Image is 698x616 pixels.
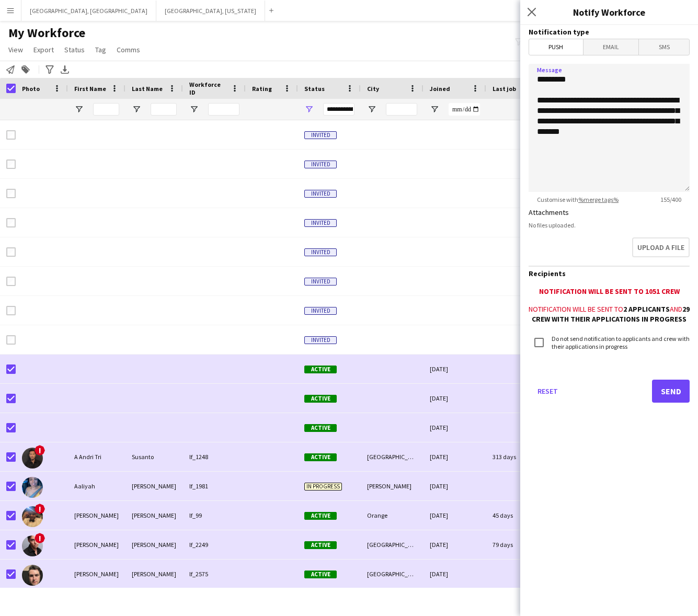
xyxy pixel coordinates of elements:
button: Upload a file [632,237,690,257]
span: Workforce ID [189,81,227,96]
div: lf_1981 [183,472,246,500]
span: Invited [304,131,337,139]
div: Orange [361,501,424,530]
div: lf_1248 [183,442,246,471]
button: Open Filter Menu [367,105,376,114]
input: Last Name Filter Input [151,103,177,116]
span: View [8,45,23,54]
h3: Notification type [529,27,690,37]
input: Row Selection is disabled for this row (unchecked) [6,277,16,286]
span: Invited [304,248,337,256]
span: Push [529,39,583,55]
label: Do not send notification to applicants and crew with their applications in progress [550,335,690,350]
span: City [367,85,379,93]
input: City Filter Input [386,103,417,116]
a: Comms [112,43,144,56]
div: [PERSON_NAME] [125,501,183,530]
h3: Recipients [529,269,690,278]
div: 79 days [486,530,549,559]
button: Open Filter Menu [430,105,439,114]
div: [PERSON_NAME] [361,472,424,500]
div: [DATE] [424,530,486,559]
span: Last job [493,85,516,93]
div: Aaliyah [68,472,125,500]
input: Row Selection is disabled for this row (unchecked) [6,159,16,169]
span: ! [35,504,45,514]
input: Row Selection is disabled for this row (unchecked) [6,306,16,315]
span: Active [304,541,337,549]
label: Attachments [529,208,569,217]
span: Active [304,512,337,520]
div: [GEOGRAPHIC_DATA] [361,530,424,559]
div: [DATE] [424,384,486,413]
span: Last Name [132,85,163,93]
span: Invited [304,336,337,344]
a: Tag [91,43,110,56]
div: [PERSON_NAME] [125,560,183,588]
span: Comms [117,45,140,54]
span: In progress [304,483,342,490]
h3: Notify Workforce [520,5,698,19]
div: [GEOGRAPHIC_DATA] [361,442,424,471]
div: Notification will be sent to and [529,304,690,323]
div: [DATE] [424,501,486,530]
input: Row Selection is disabled for this row (unchecked) [6,247,16,257]
span: ! [35,533,45,543]
button: Open Filter Menu [189,105,199,114]
b: 2 applicants [623,304,670,314]
div: [PERSON_NAME] [125,530,183,559]
input: Workforce ID Filter Input [208,103,239,116]
span: ! [35,445,45,455]
div: [DATE] [424,355,486,383]
div: 45 days [486,501,549,530]
span: Active [304,366,337,373]
span: Active [304,424,337,432]
span: My Workforce [8,25,85,41]
button: Open Filter Menu [132,105,141,114]
span: Invited [304,190,337,198]
span: Invited [304,278,337,286]
span: Rating [252,85,272,93]
span: Active [304,395,337,403]
b: 29 crew with their applications in progress [532,304,690,323]
span: Invited [304,219,337,227]
button: Open Filter Menu [304,105,314,114]
span: SMS [639,39,689,55]
a: Export [29,43,58,56]
span: Active [304,453,337,461]
div: [DATE] [424,442,486,471]
a: %merge tags% [578,196,619,203]
button: [GEOGRAPHIC_DATA], [US_STATE] [156,1,265,21]
span: Joined [430,85,450,93]
span: Photo [22,85,40,93]
div: lf_2249 [183,530,246,559]
input: Row Selection is disabled for this row (unchecked) [6,130,16,140]
app-action-btn: Notify workforce [4,63,17,76]
app-action-btn: Add to tag [19,63,32,76]
span: Invited [304,161,337,168]
input: First Name Filter Input [93,103,119,116]
span: Export [33,45,54,54]
span: Email [583,39,639,55]
span: Customise with [529,196,627,203]
button: Open Filter Menu [74,105,84,114]
button: [GEOGRAPHIC_DATA], [GEOGRAPHIC_DATA] [21,1,156,21]
button: Reset [529,380,566,403]
div: 313 days [486,442,549,471]
button: Send [652,380,690,403]
input: Row Selection is disabled for this row (unchecked) [6,218,16,227]
div: [DATE] [424,560,486,588]
img: Aaron Hanick [22,535,43,556]
app-action-btn: Advanced filters [43,63,56,76]
div: Notification will be sent to 1051 crew [529,287,690,296]
div: Susanto [125,442,183,471]
span: Tag [95,45,106,54]
div: [PERSON_NAME] [125,472,183,500]
input: Joined Filter Input [449,103,480,116]
img: Aaron Peralta [22,565,43,586]
div: [DATE] [424,413,486,442]
div: A Andri Tri [68,442,125,471]
span: Status [64,45,85,54]
div: [DATE] [424,472,486,500]
img: Aaliyah Bennett [22,477,43,498]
